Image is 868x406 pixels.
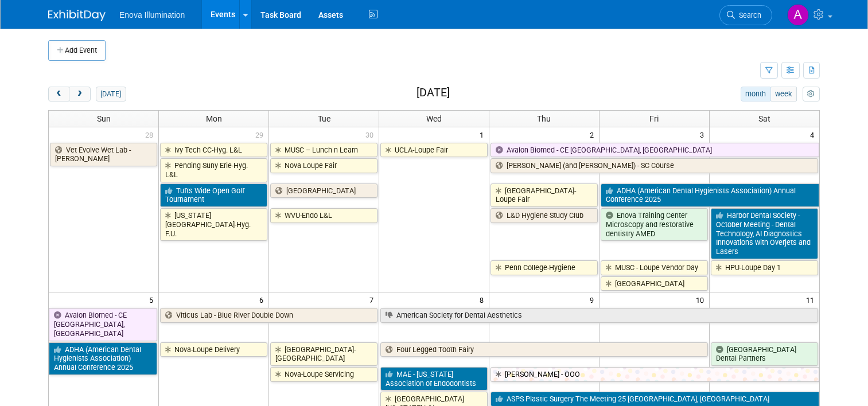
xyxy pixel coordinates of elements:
[491,184,598,207] a: [GEOGRAPHIC_DATA]-Loupe Fair
[803,87,820,101] button: myCustomButton
[380,367,488,391] a: MAE - [US_STATE] Association of Endodontists
[380,143,488,158] a: UCLA-Loupe Fair
[380,342,708,357] a: Four Legged Tooth Fairy
[160,342,267,357] a: Nova-Loupe Delivery
[491,260,598,275] a: Penn College-Hygiene
[809,127,819,142] span: 4
[589,127,599,142] span: 2
[589,292,599,307] span: 9
[50,143,157,166] a: Vet Evolve Wet Lab - [PERSON_NAME]
[148,292,158,307] span: 5
[805,292,819,307] span: 11
[49,308,157,341] a: Avalon Biomed - CE [GEOGRAPHIC_DATA], [GEOGRAPHIC_DATA]
[69,87,90,101] button: next
[735,11,761,19] span: Search
[491,143,819,158] a: Avalon Biomed - CE [GEOGRAPHIC_DATA], [GEOGRAPHIC_DATA]
[96,87,126,101] button: [DATE]
[491,158,818,173] a: [PERSON_NAME] (and [PERSON_NAME]) - SC Course
[48,87,69,101] button: prev
[160,184,267,207] a: Tufts Wide Open Golf Tournament
[48,10,106,21] img: ExhibitDay
[711,260,818,275] a: HPU-Loupe Day 1
[491,208,598,223] a: L&D Hygiene Study Club
[537,114,551,123] span: Thu
[699,127,709,142] span: 3
[160,143,267,158] a: Ivy Tech CC-Hyg. L&L
[601,208,708,241] a: Enova Training Center Microscopy and restorative dentistry AMED
[270,184,377,198] a: [GEOGRAPHIC_DATA]
[417,87,450,99] h2: [DATE]
[426,114,442,123] span: Wed
[270,208,377,223] a: WVU-Endo L&L
[364,127,379,142] span: 30
[318,114,330,123] span: Tue
[601,276,708,291] a: [GEOGRAPHIC_DATA]
[711,342,818,366] a: [GEOGRAPHIC_DATA] Dental Partners
[807,91,815,98] i: Personalize Calendar
[160,208,267,241] a: [US_STATE][GEOGRAPHIC_DATA]-Hyg. F.U.
[758,114,770,123] span: Sat
[770,87,797,101] button: week
[144,127,158,142] span: 28
[48,40,106,61] button: Add Event
[601,260,708,275] a: MUSC - Loupe Vendor Day
[206,114,222,123] span: Mon
[601,184,819,207] a: ADHA (American Dental Hygienists Association) Annual Conference 2025
[368,292,379,307] span: 7
[254,127,268,142] span: 29
[160,308,377,323] a: Viticus Lab - Blue River Double Down
[478,127,489,142] span: 1
[270,367,377,382] a: Nova-Loupe Servicing
[49,342,157,375] a: ADHA (American Dental Hygienists Association) Annual Conference 2025
[695,292,709,307] span: 10
[491,367,819,382] a: [PERSON_NAME] - OOO
[258,292,268,307] span: 6
[711,208,818,259] a: Harbor Dental Society - October Meeting - Dental Technology, AI Diagnostics Innovations with Over...
[478,292,489,307] span: 8
[380,308,818,323] a: American Society for Dental Aesthetics
[270,143,377,158] a: MUSC – Lunch n Learn
[649,114,659,123] span: Fri
[787,4,809,26] img: Andrea Miller
[119,10,185,19] span: Enova Illumination
[719,5,772,25] a: Search
[270,342,377,366] a: [GEOGRAPHIC_DATA]-[GEOGRAPHIC_DATA]
[97,114,111,123] span: Sun
[741,87,771,101] button: month
[160,158,267,182] a: Pending Suny Erie-Hyg. L&L
[270,158,377,173] a: Nova Loupe Fair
